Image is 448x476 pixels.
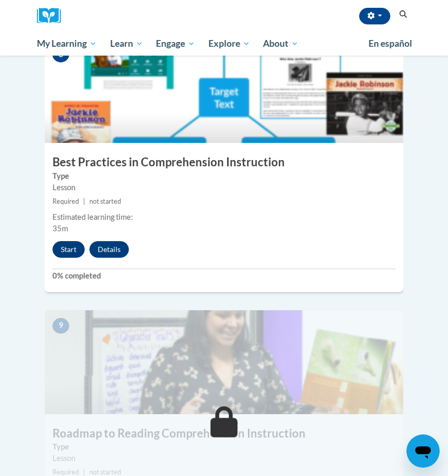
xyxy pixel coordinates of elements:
label: Type [52,441,396,453]
button: Start [52,241,85,258]
a: Engage [149,32,202,56]
a: About [257,32,306,56]
div: Main menu [29,32,419,56]
label: Type [52,170,396,182]
button: Account Settings [359,8,390,24]
span: My Learning [37,37,97,50]
img: Course Image [45,39,403,143]
div: Lesson [52,453,396,464]
span: Learn [110,37,143,50]
span: 35m [52,224,68,233]
span: not started [89,468,121,476]
span: not started [89,197,121,205]
span: Required [52,197,79,205]
h3: Roadmap to Reading Comprehension Instruction [45,426,403,442]
a: En español [362,33,419,55]
span: | [83,197,85,205]
div: Estimated learning time: [52,211,396,223]
button: Details [89,241,129,258]
a: Learn [103,32,150,56]
a: My Learning [30,32,103,56]
span: 9 [52,318,69,334]
span: Engage [156,37,195,50]
span: Required [52,468,79,476]
button: Search [396,8,411,21]
span: En español [368,38,412,49]
span: About [263,37,298,50]
h3: Best Practices in Comprehension Instruction [45,154,403,170]
a: Cox Campus [37,8,68,24]
img: Logo brand [37,8,68,24]
label: 0% completed [52,270,396,282]
span: | [83,468,85,476]
iframe: Button to launch messaging window [406,434,440,468]
span: Explore [208,37,250,50]
img: Course Image [45,310,403,414]
a: Explore [202,32,257,56]
div: Lesson [52,182,396,193]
